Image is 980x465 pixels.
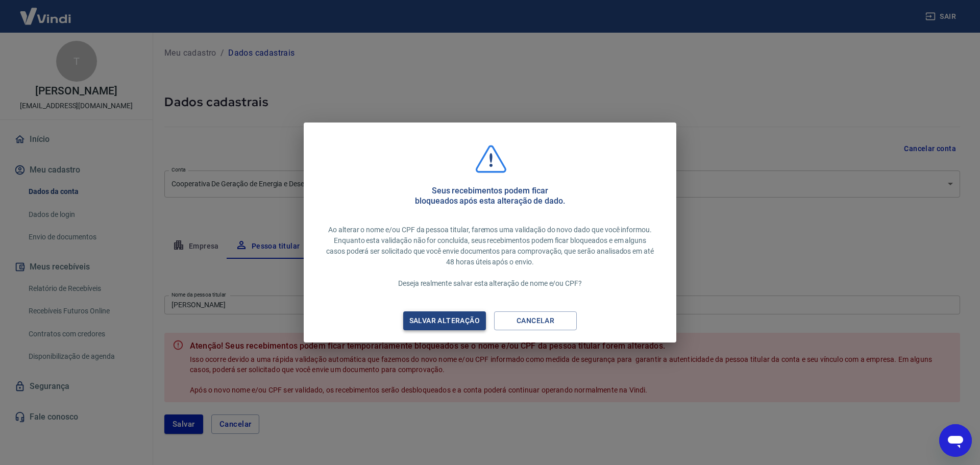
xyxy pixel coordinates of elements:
[397,314,492,327] div: Salvar alteração
[494,311,577,330] button: Cancelar
[403,311,486,330] button: Salvar alteração
[415,186,565,206] h5: Seus recebimentos podem ficar bloqueados após esta alteração de dado.
[324,225,656,289] p: Ao alterar o nome e/ou CPF da pessoa titular, faremos uma validação do novo dado que você informo...
[939,424,972,457] iframe: Botão para abrir a janela de mensagens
